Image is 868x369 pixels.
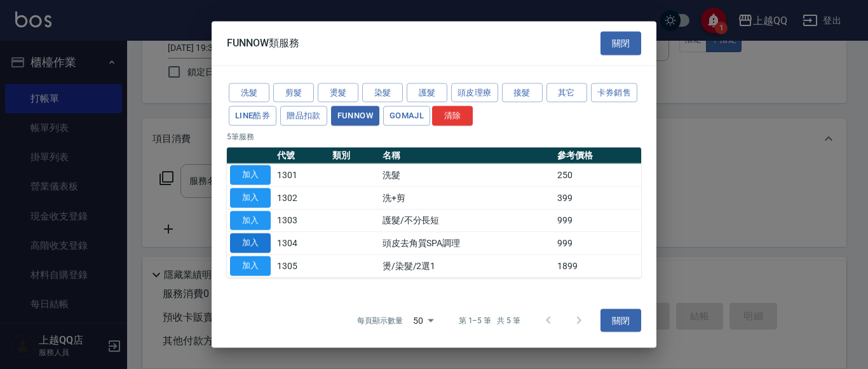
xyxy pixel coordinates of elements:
[362,83,403,102] button: 染髮
[554,164,641,186] td: 250
[554,254,641,277] td: 1899
[379,164,554,186] td: 洗髮
[379,186,554,209] td: 洗+剪
[357,314,403,326] p: 每頁顯示數量
[591,83,638,102] button: 卡券銷售
[408,303,438,337] div: 50
[230,233,271,253] button: 加入
[600,309,641,332] button: 關閉
[230,165,271,185] button: 加入
[230,211,271,230] button: 加入
[554,186,641,209] td: 399
[432,106,473,126] button: 清除
[379,232,554,254] td: 頭皮去角質SPA調理
[546,83,587,102] button: 其它
[230,256,271,276] button: 加入
[331,106,379,126] button: FUNNOW
[600,32,641,55] button: 關閉
[274,148,329,164] th: 代號
[274,164,329,186] td: 1301
[554,232,641,254] td: 999
[274,254,329,277] td: 1305
[229,83,269,102] button: 洗髮
[273,83,314,102] button: 剪髮
[407,83,447,102] button: 護髮
[554,148,641,164] th: 參考價格
[318,83,358,102] button: 燙髮
[274,186,329,209] td: 1302
[451,83,498,102] button: 頭皮理療
[274,232,329,254] td: 1304
[229,106,276,126] button: LINE酷券
[554,209,641,232] td: 999
[379,254,554,277] td: 燙/染髮/2選1
[227,37,299,50] span: FUNNOW類服務
[274,209,329,232] td: 1303
[227,131,641,143] p: 5 筆服務
[379,209,554,232] td: 護髮/不分長短
[280,106,327,126] button: 贈品扣款
[329,148,379,164] th: 類別
[383,106,430,126] button: GOMAJL
[230,188,271,207] button: 加入
[379,148,554,164] th: 名稱
[502,83,543,102] button: 接髮
[459,314,520,326] p: 第 1–5 筆 共 5 筆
